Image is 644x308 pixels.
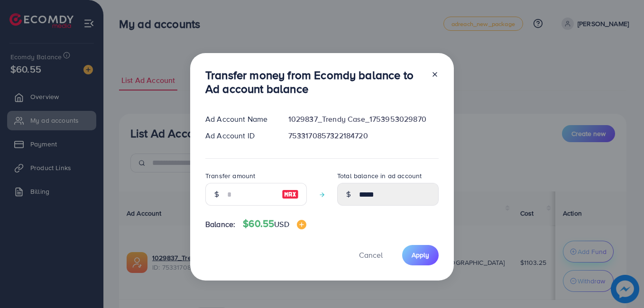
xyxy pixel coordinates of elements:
h4: $60.55 [243,218,306,230]
img: image [282,189,299,200]
h3: Transfer money from Ecomdy balance to Ad account balance [205,68,423,96]
span: Cancel [359,250,383,260]
img: image [297,220,306,229]
label: Transfer amount [205,171,255,181]
div: Ad Account ID [198,130,281,141]
div: 1029837_Trendy Case_1753953029870 [281,114,446,125]
div: 7533170857322184720 [281,130,446,141]
label: Total balance in ad account [337,171,422,181]
button: Cancel [347,245,395,265]
button: Apply [402,245,439,265]
span: Apply [412,250,429,260]
span: Balance: [205,219,235,230]
span: USD [274,219,289,229]
div: Ad Account Name [198,114,281,125]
